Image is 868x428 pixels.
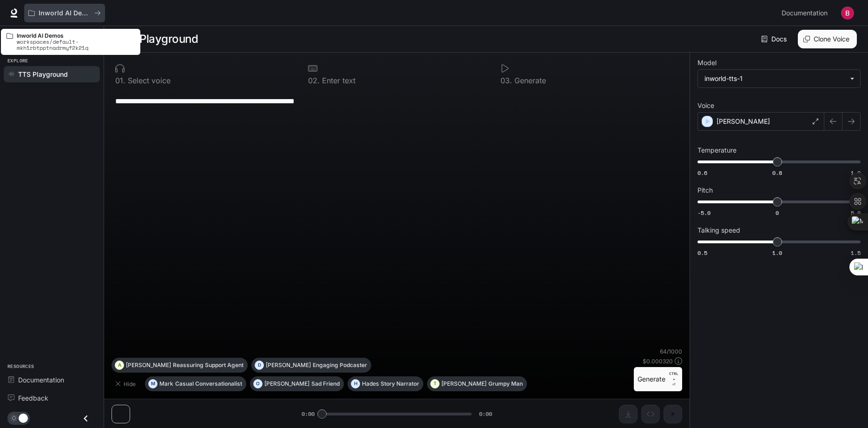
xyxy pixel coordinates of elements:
p: Select voice [125,77,171,84]
div: inworld-tts-1 [698,70,860,87]
button: T[PERSON_NAME]Grumpy Man [427,376,527,391]
p: Sad Friend [311,381,340,387]
a: Documentation [4,372,100,388]
div: inworld-tts-1 [704,74,845,83]
p: Casual Conversationalist [175,381,242,387]
div: A [115,358,124,373]
p: 0 1 . [115,77,125,84]
button: O[PERSON_NAME]Sad Friend [250,376,344,391]
div: O [254,376,262,391]
span: 1.0 [772,249,782,257]
button: Clone Voice [798,30,857,48]
p: Mark [159,381,173,387]
p: CTRL + [669,371,678,382]
span: 0.5 [697,249,707,257]
p: [PERSON_NAME] [441,381,487,387]
p: Inworld AI Demos [17,33,135,39]
p: 0 3 . [500,77,512,84]
p: 0 2 . [308,77,320,84]
p: ⏎ [669,371,678,388]
a: Documentation [778,4,835,22]
button: GenerateCTRL +⏎ [634,367,682,391]
button: All workspaces [24,4,105,22]
button: MMarkCasual Conversationalist [145,376,246,391]
span: Feedback [18,393,48,403]
button: User avatar [838,4,857,22]
img: User avatar [841,7,854,20]
button: Hide [112,376,141,391]
a: TTS Playground [4,66,100,82]
span: 0 [776,209,779,217]
p: Model [697,60,717,66]
p: Engaging Podcaster [313,362,367,368]
p: Reassuring Support Agent [173,362,243,368]
h1: TTS Playground [115,30,198,48]
p: [PERSON_NAME] [266,362,311,368]
button: A[PERSON_NAME]Reassuring Support Agent [112,358,248,373]
p: Enter text [320,77,355,84]
span: -5.0 [697,209,710,217]
span: 1.5 [851,249,861,257]
p: $ 0.000320 [643,357,673,365]
button: D[PERSON_NAME]Engaging Podcaster [251,358,371,373]
p: workspaces/default-mkh1rbtpptnadrmyf2k21q [17,39,135,51]
a: Feedback [4,390,100,406]
a: Docs [759,30,790,48]
p: 64 / 1000 [660,348,682,355]
div: T [431,376,439,391]
span: 0.8 [772,169,782,177]
p: Voice [697,102,714,109]
span: Documentation [18,375,64,385]
p: Grumpy Man [488,381,523,387]
p: Generate [512,77,546,84]
p: Temperature [697,147,736,154]
p: [PERSON_NAME] [264,381,309,387]
button: Close drawer [75,409,96,428]
div: H [351,376,360,391]
p: Pitch [697,187,713,194]
span: TTS Playground [18,69,68,79]
div: M [149,376,157,391]
p: Inworld AI Demos [39,9,91,17]
p: Hades [362,381,379,387]
span: Dark mode toggle [19,413,28,423]
span: Documentation [782,7,828,19]
button: HHadesStory Narrator [348,376,423,391]
div: D [255,358,263,373]
p: [PERSON_NAME] [126,362,171,368]
p: Story Narrator [381,381,419,387]
p: Talking speed [697,227,740,234]
span: 0.6 [697,169,707,177]
p: [PERSON_NAME] [717,117,770,126]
